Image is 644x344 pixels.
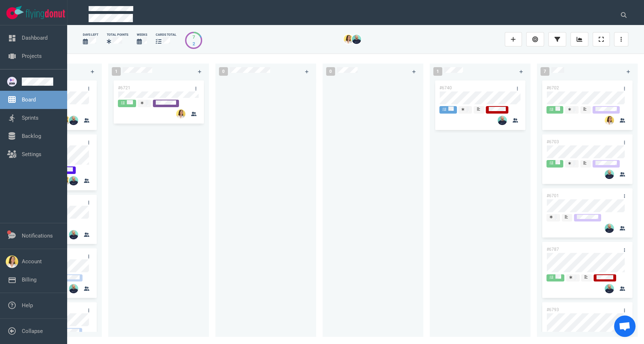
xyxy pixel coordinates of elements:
[176,109,185,119] img: 26
[433,67,442,76] span: 1
[22,328,43,334] a: Collapse
[546,307,559,312] a: #6793
[69,176,78,185] img: 26
[605,170,614,179] img: 26
[605,284,614,293] img: 26
[546,85,559,90] a: #6702
[219,67,228,76] span: 0
[107,33,128,37] div: Total Points
[546,139,559,144] a: #6703
[22,53,42,59] a: Projects
[22,276,36,283] a: Billing
[546,247,559,252] a: #6787
[22,258,42,265] a: Account
[614,315,635,337] a: Ouvrir le chat
[22,115,39,121] a: Sprints
[326,67,335,76] span: 0
[193,40,195,47] div: 2
[22,96,36,103] a: Board
[344,35,353,44] img: 26
[26,9,65,19] img: Flying Donut text logo
[193,34,195,40] div: 7
[352,35,361,44] img: 26
[69,284,78,293] img: 26
[69,230,78,239] img: 26
[112,67,121,76] span: 1
[22,233,53,239] a: Notifications
[22,302,33,309] a: Help
[156,33,176,37] div: cards total
[118,85,130,90] a: #6721
[22,133,41,139] a: Backlog
[498,116,507,125] img: 26
[605,116,614,125] img: 26
[22,151,41,158] a: Settings
[137,33,147,37] div: Weeks
[439,85,452,90] a: #6740
[83,33,98,37] div: days left
[69,116,78,125] img: 26
[546,193,559,198] a: #6701
[22,35,48,41] a: Dashboard
[605,224,614,233] img: 26
[540,67,549,76] span: 7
